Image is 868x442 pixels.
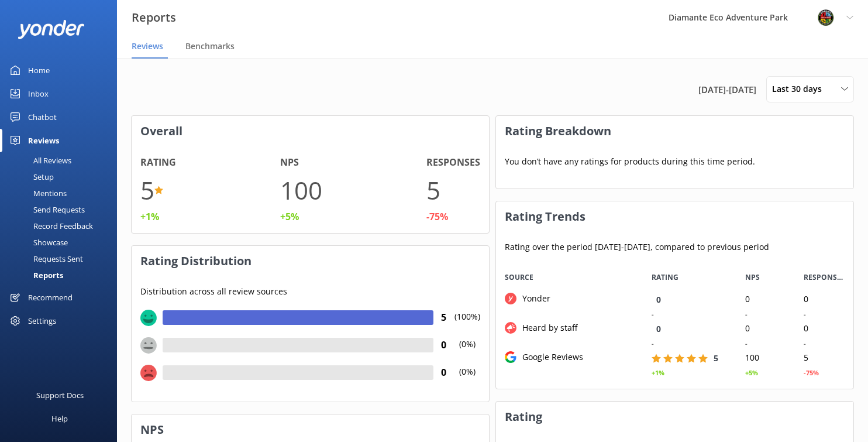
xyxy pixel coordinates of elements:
[656,323,661,334] span: 0
[804,309,806,319] div: -
[496,402,853,432] h3: Rating
[516,321,577,334] div: Heard by staff
[745,309,748,319] div: -
[426,170,440,210] h1: 5
[745,338,748,348] div: -
[736,321,795,336] div: 0
[132,40,163,52] span: Reviews
[454,310,480,338] p: (100%)
[7,169,54,185] div: Setup
[496,201,853,232] h3: Rating Trends
[28,59,50,82] div: Home
[516,292,550,305] div: Yonder
[7,251,117,267] a: Requests Sent
[28,286,73,309] div: Recommend
[140,285,480,298] p: Distribution across all review sources
[433,310,454,325] h4: 5
[736,351,795,365] div: 100
[7,201,117,218] a: Send Requests
[656,294,661,305] span: 0
[505,241,845,253] p: Rating over the period [DATE] - [DATE] , compared to previous period
[795,351,853,365] div: 5
[496,116,853,146] h3: Rating Breakdown
[18,20,85,39] img: yonder-white-logo.png
[652,309,654,319] div: -
[28,82,49,105] div: Inbox
[280,210,299,225] div: +5%
[804,338,806,348] div: -
[7,152,71,169] div: All Reviews
[795,292,853,307] div: 0
[7,234,68,251] div: Showcase
[426,210,448,225] div: -75%
[505,272,533,283] span: Source
[140,210,159,225] div: +1%
[652,272,678,283] span: RATING
[7,251,83,267] div: Requests Sent
[745,272,760,283] span: NPS
[454,365,480,393] p: (0%)
[745,367,758,378] div: +5%
[516,351,583,364] div: Google Reviews
[433,365,454,381] h4: 0
[7,201,85,218] div: Send Requests
[736,292,795,307] div: 0
[51,407,68,430] div: Help
[714,352,718,364] span: 5
[652,338,654,348] div: -
[454,338,480,365] p: (0%)
[280,170,322,210] h1: 100
[28,129,59,152] div: Reviews
[7,185,117,201] a: Mentions
[140,170,154,210] h1: 5
[795,321,853,336] div: 0
[28,309,56,333] div: Settings
[7,267,63,283] div: Reports
[817,9,835,26] img: 831-1756915225.png
[7,169,117,185] a: Setup
[7,218,93,234] div: Record Feedback
[804,272,845,283] span: RESPONSES
[7,185,67,201] div: Mentions
[496,146,853,177] p: You don’t have any ratings for products during this time period.
[7,234,117,251] a: Showcase
[698,83,756,97] span: [DATE] - [DATE]
[140,155,176,170] h4: Rating
[433,338,454,353] h4: 0
[185,40,235,52] span: Benchmarks
[132,8,176,27] h3: Reports
[772,83,829,95] span: Last 30 days
[426,155,480,170] h4: Responses
[36,383,84,407] div: Support Docs
[7,152,117,169] a: All Reviews
[496,292,853,380] div: grid
[132,116,489,146] h3: Overall
[7,267,117,283] a: Reports
[280,155,299,170] h4: NPS
[652,367,664,378] div: +1%
[132,246,489,276] h3: Rating Distribution
[7,218,117,234] a: Record Feedback
[28,105,57,129] div: Chatbot
[804,367,819,378] div: -75%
